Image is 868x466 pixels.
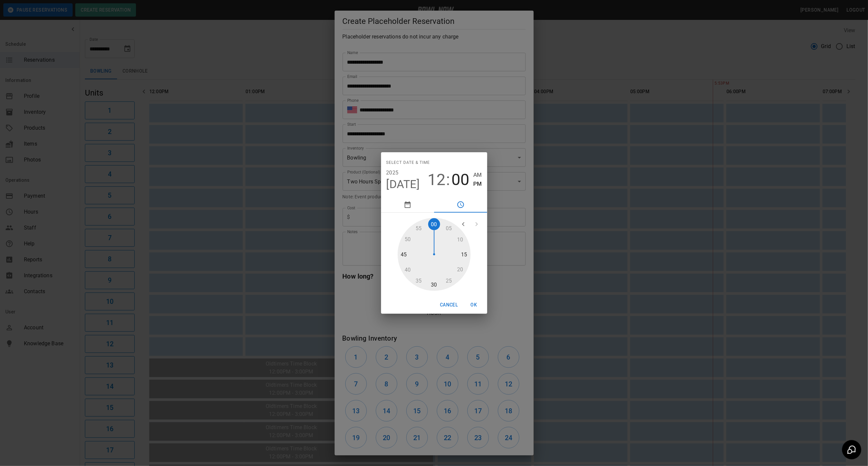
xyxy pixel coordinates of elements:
[457,218,470,231] button: open previous view
[428,170,445,189] button: 12
[473,179,482,188] button: PM
[451,170,469,189] button: 00
[463,299,485,311] button: OK
[473,170,482,179] button: AM
[437,299,460,311] button: Cancel
[434,197,487,213] button: pick time
[386,177,420,191] button: [DATE]
[381,197,434,213] button: pick date
[386,168,399,177] button: 2025
[446,170,450,189] span: :
[386,158,430,168] span: Select date & time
